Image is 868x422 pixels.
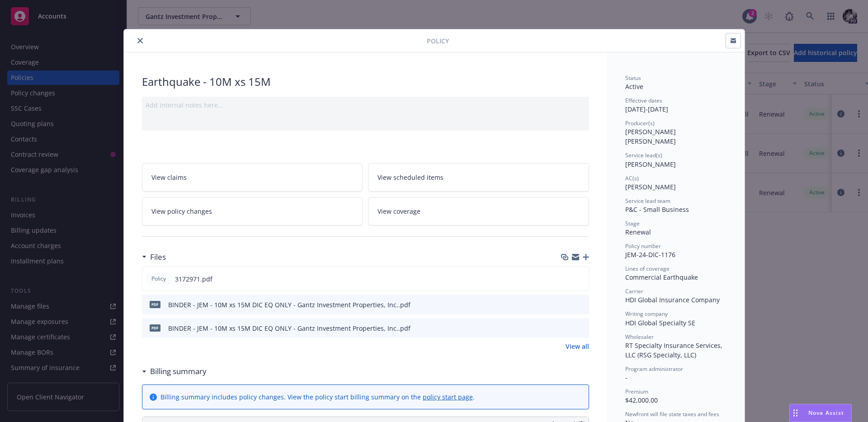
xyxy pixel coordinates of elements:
[625,82,643,91] span: Active
[135,35,146,46] button: close
[625,220,640,227] span: Stage
[625,151,662,159] span: Service lead(s)
[625,119,655,127] span: Producer(s)
[368,197,589,225] a: View coverage
[625,127,678,145] span: [PERSON_NAME] [PERSON_NAME]
[142,251,166,263] div: Files
[566,342,589,351] a: View all
[423,393,473,401] a: policy start page
[377,206,420,216] span: View coverage
[175,274,212,284] span: 3172971.pdf
[625,205,689,214] span: P&C - Small Business
[808,409,844,417] span: Nova Assist
[563,324,570,333] button: download file
[142,163,363,192] a: View claims
[625,287,643,295] span: Carrier
[146,100,585,110] div: Add internal notes here...
[150,366,207,377] h3: Billing summary
[142,197,363,225] a: View policy changes
[625,265,670,272] span: Lines of coverage
[790,404,801,422] div: Drag to move
[142,74,589,89] div: Earthquake - 10M xs 15M
[625,295,720,304] span: HDI Global Insurance Company
[427,36,449,46] span: Policy
[625,373,627,382] span: -
[563,300,570,309] button: download file
[577,274,585,284] button: preview file
[625,197,670,205] span: Service lead team
[168,324,410,333] div: BINDER - JEM - 10M xs 15M DIC EQ ONLY - Gantz Investment Properties, Inc..pdf
[625,319,695,327] span: HDI Global Specialty SE
[625,273,698,281] span: Commercial Earthquake
[577,300,585,309] button: preview file
[625,228,651,236] span: Renewal
[368,163,589,192] a: View scheduled items
[625,310,668,318] span: Writing company
[625,97,726,114] div: [DATE] - [DATE]
[625,341,724,359] span: RT Specialty Insurance Services, LLC (RSG Specialty, LLC)
[151,206,212,216] span: View policy changes
[150,251,166,263] h3: Files
[789,404,852,422] button: Nova Assist
[151,173,187,182] span: View claims
[577,324,585,333] button: preview file
[625,396,658,404] span: $42,000.00
[625,74,641,82] span: Status
[625,333,654,341] span: Wholesaler
[377,173,443,182] span: View scheduled items
[625,365,683,373] span: Program administrator
[625,410,719,418] span: Newfront will file state taxes and fees
[625,160,676,169] span: [PERSON_NAME]
[625,174,639,182] span: AC(s)
[160,392,475,402] div: Billing summary includes policy changes. View the policy start billing summary on the .
[150,301,160,308] span: pdf
[150,324,160,331] span: pdf
[625,388,648,395] span: Premium
[150,275,168,283] span: Policy
[168,300,410,309] div: BINDER - JEM - 10M xs 15M DIC EQ ONLY - Gantz Investment Properties, Inc..pdf
[142,366,207,377] div: Billing summary
[625,242,661,250] span: Policy number
[562,274,570,284] button: download file
[625,97,662,104] span: Effective dates
[625,183,676,191] span: [PERSON_NAME]
[625,250,675,259] span: JEM-24-DIC-1176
